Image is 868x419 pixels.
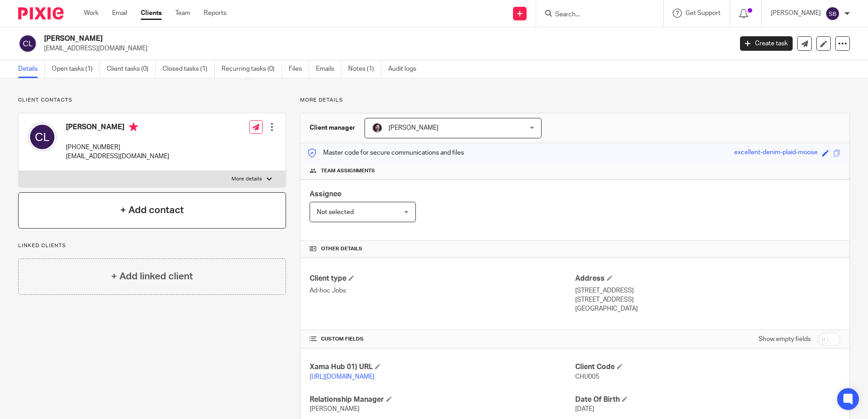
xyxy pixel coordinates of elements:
a: Audit logs [388,60,423,78]
h4: + Add contact [120,203,184,217]
span: [DATE] [575,406,594,412]
div: excellent-denim-plaid-moose [734,148,818,158]
p: [GEOGRAPHIC_DATA] [575,304,840,313]
a: Open tasks (1) [52,60,100,78]
p: [STREET_ADDRESS] [575,286,840,295]
img: svg%3E [825,6,840,21]
span: CHU005 [575,374,599,380]
p: [STREET_ADDRESS] [575,295,840,304]
h4: Date Of Birth [575,395,840,404]
a: Team [175,9,190,18]
h3: Client manager [310,123,355,132]
h2: [PERSON_NAME] [44,34,590,44]
a: Email [112,9,127,18]
p: [EMAIL_ADDRESS][DOMAIN_NAME] [44,44,726,53]
label: Show empty fields [759,335,811,344]
h4: CUSTOM FIELDS [310,336,575,343]
h4: Address [575,274,840,283]
a: Emails [316,60,341,78]
h4: Client Code [575,362,840,372]
a: Work [84,9,99,18]
span: [PERSON_NAME] [389,125,439,131]
span: [PERSON_NAME] [310,406,360,412]
a: Create task [740,36,793,51]
img: Pixie [18,7,64,19]
a: Clients [141,9,162,18]
p: Ad-hoc Jobs [310,286,575,295]
span: Assignee [310,190,341,198]
h4: Client type [310,274,575,283]
input: Search [554,11,636,19]
p: [PERSON_NAME] [771,9,821,18]
i: Primary [129,122,138,132]
p: [EMAIL_ADDRESS][DOMAIN_NAME] [66,152,169,161]
h4: Xama Hub 01) URL [310,362,575,372]
h4: Relationship Manager [310,395,575,404]
h4: [PERSON_NAME] [66,122,169,134]
p: Client contacts [18,97,286,104]
a: Closed tasks (1) [163,60,215,78]
img: Capture.PNG [372,122,383,133]
p: More details [300,97,850,104]
span: Other details [321,245,362,253]
span: Team assignments [321,167,375,175]
img: svg%3E [28,122,57,151]
img: svg%3E [18,34,37,53]
a: [URL][DOMAIN_NAME] [310,374,375,380]
a: Reports [204,9,227,18]
a: Notes (1) [348,60,381,78]
h4: + Add linked client [111,269,193,283]
p: More details [232,175,262,183]
p: Master code for secure communications and files [307,148,464,157]
a: Recurring tasks (0) [222,60,282,78]
span: Not selected [317,209,354,215]
a: Client tasks (0) [107,60,156,78]
p: Linked clients [18,242,286,249]
a: Files [289,60,309,78]
p: [PHONE_NUMBER] [66,143,169,152]
span: Get Support [686,10,720,16]
a: Details [18,60,45,78]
